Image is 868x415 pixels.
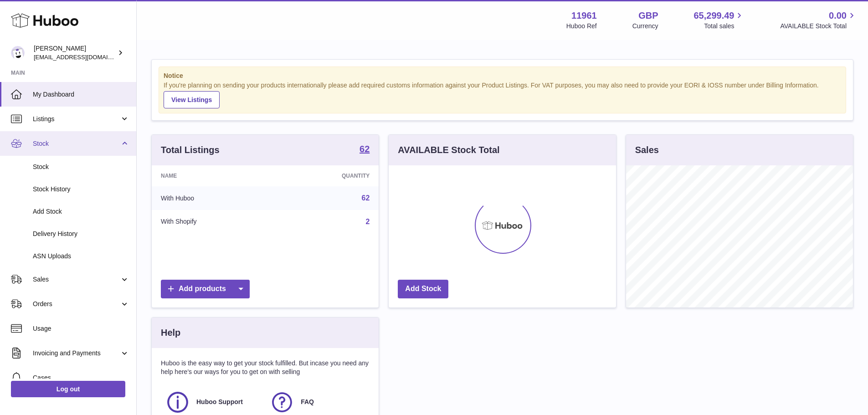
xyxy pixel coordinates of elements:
span: Orders [33,300,120,308]
strong: 11961 [571,10,597,22]
span: 0.00 [829,10,847,22]
td: With Shopify [152,210,274,234]
a: 2 [365,218,370,225]
span: Add Stock [33,207,129,216]
a: FAQ [270,390,365,415]
span: ASN Uploads [33,252,129,261]
a: Add Stock [398,280,448,298]
h3: Total Listings [161,144,220,156]
span: Cases [33,374,129,382]
span: Stock [33,139,120,148]
span: AVAILABLE Stock Total [780,22,857,31]
h3: Help [161,327,180,339]
a: Huboo Support [165,390,261,415]
img: internalAdmin-11961@internal.huboo.com [11,46,25,60]
div: [PERSON_NAME] [34,44,116,61]
a: 0.00 AVAILABLE Stock Total [780,10,857,31]
strong: GBP [638,10,658,22]
span: Invoicing and Payments [33,349,120,358]
div: Huboo Ref [566,22,597,31]
span: FAQ [301,398,314,406]
span: Total sales [704,22,745,31]
span: [EMAIL_ADDRESS][DOMAIN_NAME] [34,53,134,61]
a: 65,299.49 Total sales [693,10,745,31]
td: With Huboo [152,186,274,210]
div: If you're planning on sending your products internationally please add required customs informati... [164,81,841,108]
h3: Sales [635,144,659,156]
a: 62 [360,144,370,155]
a: View Listings [164,91,220,108]
a: Log out [11,381,125,397]
th: Name [152,165,274,186]
div: Currency [632,22,658,31]
span: Sales [33,275,120,284]
span: My Dashboard [33,90,129,99]
span: Listings [33,115,120,123]
span: 65,299.49 [693,10,734,22]
p: Huboo is the easy way to get your stock fulfilled. But incase you need any help here's our ways f... [161,359,370,376]
th: Quantity [274,165,379,186]
strong: 62 [360,144,370,154]
span: Delivery History [33,230,129,238]
span: Usage [33,324,129,333]
span: Stock [33,163,129,171]
span: Huboo Support [196,398,243,406]
a: Add products [161,280,250,298]
a: 62 [362,194,370,202]
span: Stock History [33,185,129,194]
strong: Notice [164,72,841,80]
h3: AVAILABLE Stock Total [398,144,499,156]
